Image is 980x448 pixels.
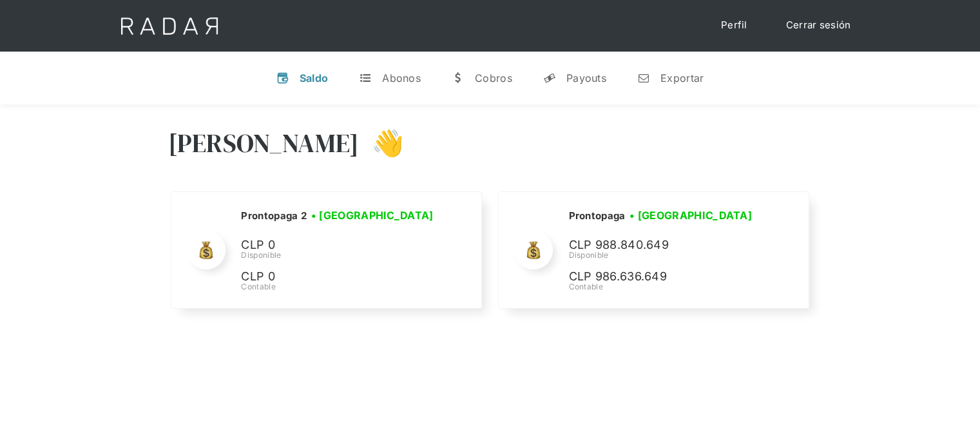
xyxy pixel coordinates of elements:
h2: Prontopaga 2 [241,209,307,222]
div: Disponible [241,249,437,261]
div: Exportar [660,72,704,84]
h3: • [GEOGRAPHIC_DATA] [311,208,434,223]
div: Payouts [566,72,606,84]
a: Perfil [708,13,760,38]
div: n [637,72,650,84]
p: CLP 0 [241,236,434,255]
div: Abonos [382,72,421,84]
p: CLP 986.636.649 [568,268,762,286]
h3: • [GEOGRAPHIC_DATA] [629,208,752,223]
h2: Prontopaga [568,209,625,222]
div: t [359,72,372,84]
div: v [276,72,289,84]
div: Contable [241,281,437,293]
div: Cobros [475,72,512,84]
div: Disponible [568,249,762,261]
div: y [543,72,556,84]
h3: [PERSON_NAME] [168,127,360,159]
h3: 👋 [359,127,404,159]
a: Cerrar sesión [773,13,864,38]
div: Contable [568,281,762,293]
p: CLP 0 [241,268,434,286]
div: Saldo [300,72,329,84]
p: CLP 988.840.649 [568,236,762,255]
div: w [452,72,465,84]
